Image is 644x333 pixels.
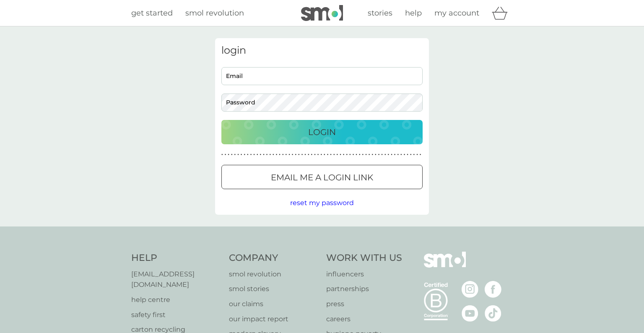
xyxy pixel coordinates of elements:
[221,44,423,57] h3: login
[384,153,386,157] p: ●
[434,7,479,19] a: my account
[308,153,309,157] p: ●
[271,171,373,184] p: Email me a login link
[286,153,287,157] p: ●
[311,153,313,157] p: ●
[314,153,316,157] p: ●
[356,153,357,157] p: ●
[229,314,318,325] a: our impact report
[221,165,423,189] button: Email me a login link
[368,8,392,18] span: stories
[247,153,249,157] p: ●
[185,8,244,18] span: smol revolution
[378,153,380,157] p: ●
[340,153,341,157] p: ●
[353,153,354,157] p: ●
[343,153,345,157] p: ●
[381,153,383,157] p: ●
[434,8,479,18] span: my account
[290,199,354,207] span: reset my password
[288,153,290,157] p: ●
[241,153,242,157] p: ●
[368,7,392,19] a: stories
[131,310,221,320] a: safety first
[231,153,233,157] p: ●
[410,153,412,157] p: ●
[229,284,318,294] a: smol stories
[326,269,402,280] a: influencers
[326,299,402,310] a: press
[388,153,390,157] p: ●
[229,299,318,310] a: our claims
[394,153,396,157] p: ●
[333,153,335,157] p: ●
[273,153,274,157] p: ●
[279,153,280,157] p: ●
[301,153,303,157] p: ●
[320,153,322,157] p: ●
[359,153,361,157] p: ●
[295,153,296,157] p: ●
[413,153,415,157] p: ●
[324,153,325,157] p: ●
[424,252,466,280] img: smol
[228,153,229,157] p: ●
[492,5,513,21] div: basket
[250,153,252,157] p: ●
[405,8,422,18] span: help
[282,153,284,157] p: ●
[405,7,422,19] a: help
[326,284,402,294] a: partnerships
[221,120,423,144] button: Login
[269,153,271,157] p: ●
[301,5,343,21] img: smol
[365,153,367,157] p: ●
[276,153,278,157] p: ●
[253,153,255,157] p: ●
[260,153,262,157] p: ●
[326,252,402,265] h4: Work With Us
[407,153,408,157] p: ●
[337,153,338,157] p: ●
[397,153,399,157] p: ●
[298,153,300,157] p: ●
[346,153,348,157] p: ●
[375,153,377,157] p: ●
[349,153,351,157] p: ●
[244,153,245,157] p: ●
[420,153,421,157] p: ●
[292,153,293,157] p: ●
[290,198,354,208] button: reset my password
[371,153,373,157] p: ●
[234,153,236,157] p: ●
[185,7,244,19] a: smol revolution
[330,153,332,157] p: ●
[131,294,221,305] a: help centre
[304,153,306,157] p: ●
[362,153,364,157] p: ●
[485,281,501,298] img: visit the smol Facebook page
[131,269,221,290] a: [EMAIL_ADDRESS][DOMAIN_NAME]
[416,153,418,157] p: ●
[369,153,370,157] p: ●
[327,153,329,157] p: ●
[131,252,221,265] h4: Help
[400,153,402,157] p: ●
[131,8,173,18] span: get started
[221,153,223,157] p: ●
[308,125,336,139] p: Login
[266,153,268,157] p: ●
[391,153,392,157] p: ●
[263,153,265,157] p: ●
[131,7,173,19] a: get started
[229,269,318,280] a: smol revolution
